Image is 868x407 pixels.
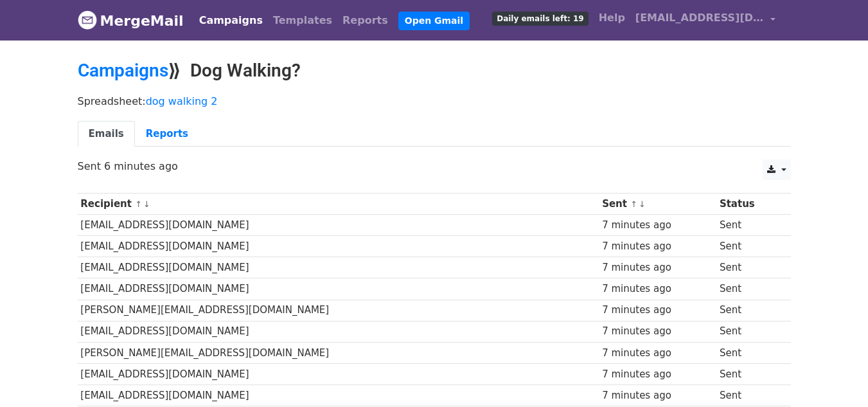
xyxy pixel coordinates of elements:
[487,5,593,31] a: Daily emails left: 19
[78,278,599,300] td: [EMAIL_ADDRESS][DOMAIN_NAME]
[602,260,713,275] div: 7 minutes ago
[630,199,637,209] a: ↑
[602,218,713,233] div: 7 minutes ago
[492,12,588,26] span: Daily emails left: 19
[78,60,791,82] h2: ⟫ Dog Walking?
[78,194,599,215] th: Recipient
[639,199,646,209] a: ↓
[716,321,781,342] td: Sent
[194,8,268,33] a: Campaigns
[78,342,599,363] td: [PERSON_NAME][EMAIL_ADDRESS][DOMAIN_NAME]
[716,236,781,257] td: Sent
[602,324,713,339] div: 7 minutes ago
[78,363,599,384] td: [EMAIL_ADDRESS][DOMAIN_NAME]
[594,5,630,31] a: Help
[602,303,713,318] div: 7 minutes ago
[398,12,470,30] a: Open Gmail
[635,10,764,26] span: [EMAIL_ADDRESS][DOMAIN_NAME]
[78,257,599,278] td: [EMAIL_ADDRESS][DOMAIN_NAME]
[630,5,781,35] a: [EMAIL_ADDRESS][DOMAIN_NAME]
[716,342,781,363] td: Sent
[78,215,599,236] td: [EMAIL_ADDRESS][DOMAIN_NAME]
[602,367,713,382] div: 7 minutes ago
[78,7,184,34] a: MergeMail
[78,60,168,81] a: Campaigns
[716,300,781,321] td: Sent
[135,121,199,147] a: Reports
[78,321,599,342] td: [EMAIL_ADDRESS][DOMAIN_NAME]
[78,159,791,173] p: Sent 6 minutes ago
[716,257,781,278] td: Sent
[268,8,337,33] a: Templates
[716,384,781,406] td: Sent
[78,236,599,257] td: [EMAIL_ADDRESS][DOMAIN_NAME]
[716,278,781,300] td: Sent
[78,95,791,108] p: Spreadsheet:
[78,384,599,406] td: [EMAIL_ADDRESS][DOMAIN_NAME]
[602,282,713,296] div: 7 minutes ago
[146,95,218,107] a: dog walking 2
[135,199,142,209] a: ↑
[602,346,713,361] div: 7 minutes ago
[602,239,713,254] div: 7 minutes ago
[716,363,781,384] td: Sent
[337,8,393,33] a: Reports
[78,121,135,147] a: Emails
[602,388,713,403] div: 7 minutes ago
[716,194,781,215] th: Status
[78,300,599,321] td: [PERSON_NAME][EMAIL_ADDRESS][DOMAIN_NAME]
[716,215,781,236] td: Sent
[78,10,97,30] img: MergeMail logo
[599,194,716,215] th: Sent
[143,199,150,209] a: ↓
